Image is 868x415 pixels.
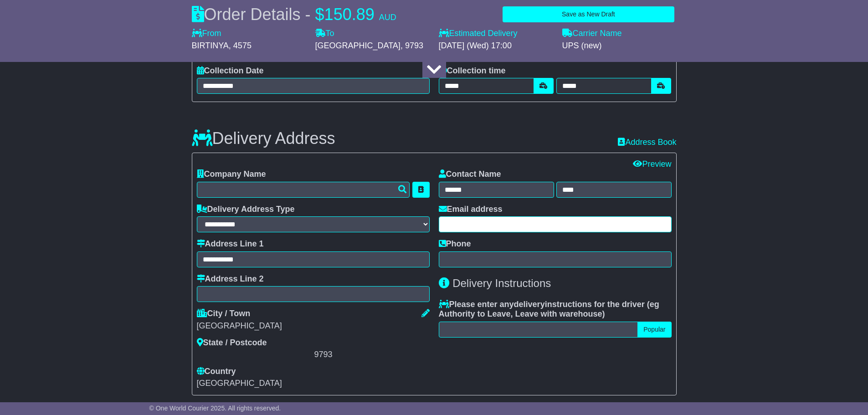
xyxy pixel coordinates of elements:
[197,321,430,331] div: [GEOGRAPHIC_DATA]
[197,274,264,284] label: Address Line 2
[192,41,229,50] span: BIRTINYA
[439,205,503,215] label: Email address
[192,5,396,24] div: Order Details -
[514,300,545,309] span: delivery
[439,41,553,51] div: [DATE] (Wed) 17:00
[439,29,553,39] label: Estimated Delivery
[149,405,281,412] span: © One World Courier 2025. All rights reserved.
[197,367,236,377] label: Country
[197,338,267,348] label: State / Postcode
[192,29,221,39] label: From
[379,13,396,22] span: AUD
[633,159,671,169] a: Preview
[439,300,672,319] label: Please enter any instructions for the driver ( )
[192,129,335,148] h3: Delivery Address
[197,66,264,76] label: Collection Date
[324,5,375,24] span: 150.89
[315,29,334,39] label: To
[315,41,401,50] span: [GEOGRAPHIC_DATA]
[562,29,622,39] label: Carrier Name
[401,41,423,50] span: , 9793
[562,41,677,51] div: UPS (new)
[439,300,659,319] span: eg Authority to Leave, Leave with warehouse
[618,138,676,147] a: Address Book
[197,309,251,319] label: City / Town
[229,41,252,50] span: , 4575
[197,205,295,215] label: Delivery Address Type
[314,350,430,360] div: 9793
[452,277,551,289] span: Delivery Instructions
[439,239,471,249] label: Phone
[197,169,266,179] label: Company Name
[315,5,324,24] span: $
[197,379,282,388] span: [GEOGRAPHIC_DATA]
[197,239,264,249] label: Address Line 1
[439,169,501,179] label: Contact Name
[503,6,674,22] button: Save as New Draft
[637,322,671,338] button: Popular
